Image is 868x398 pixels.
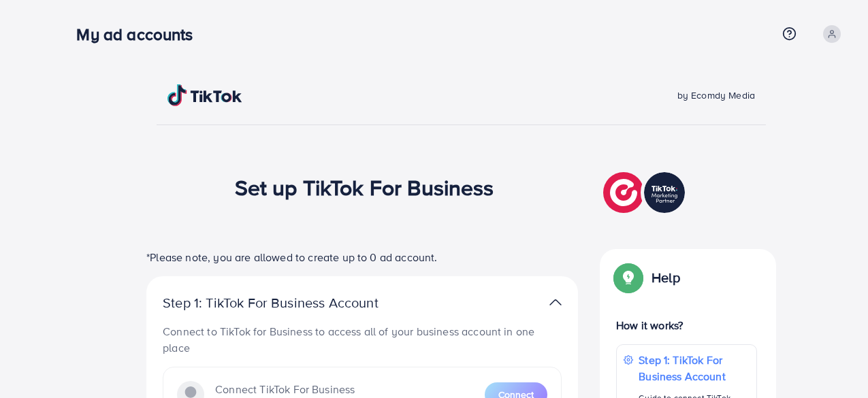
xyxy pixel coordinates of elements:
img: Popup guide [616,265,641,290]
img: TikTok partner [603,169,688,216]
h3: My ad accounts [76,24,204,44]
p: Step 1: TikTok For Business Account [639,352,750,384]
p: Help [652,269,680,286]
h1: Set up TikTok For Business [235,174,494,200]
p: *Please note, you are allowed to create up to 0 ad account. [146,249,578,265]
span: by Ecomdy Media [677,88,755,102]
img: TikTok [167,84,242,106]
p: How it works? [616,317,757,333]
p: Step 1: TikTok For Business Account [163,295,421,311]
img: TikTok partner [549,293,562,312]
